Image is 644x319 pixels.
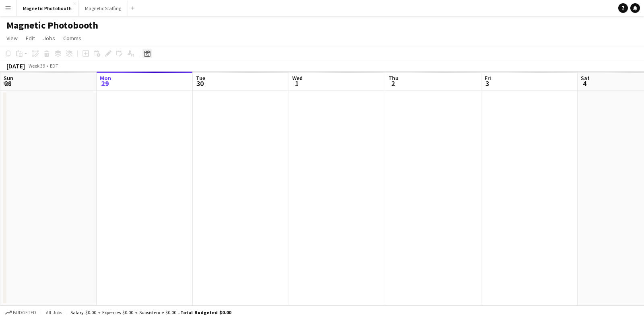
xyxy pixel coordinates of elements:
span: Fri [485,74,491,82]
span: Budgeted [13,310,36,315]
span: 30 [195,79,205,88]
span: 3 [483,79,491,88]
span: View [6,35,18,42]
span: Tue [196,74,205,82]
span: 28 [2,79,13,88]
div: [DATE] [6,62,25,70]
span: Mon [100,74,111,82]
span: Week 39 [27,63,47,69]
button: Budgeted [4,308,37,317]
span: 2 [387,79,398,88]
a: View [3,33,21,43]
div: EDT [50,63,58,69]
span: 4 [580,79,590,88]
h1: Magnetic Photobooth [6,19,98,31]
span: 1 [291,79,303,88]
span: Thu [388,74,398,82]
span: Jobs [43,35,55,42]
button: Magnetic Staffing [78,0,128,16]
span: Wed [292,74,303,82]
a: Jobs [40,33,58,43]
span: Comms [63,35,81,42]
button: Magnetic Photobooth [17,0,78,16]
a: Comms [60,33,85,43]
div: Salary $0.00 + Expenses $0.00 + Subsistence $0.00 = [70,309,231,315]
span: 29 [99,79,111,88]
span: Total Budgeted $0.00 [180,309,231,315]
span: Sun [4,74,13,82]
span: Edit [26,35,35,42]
a: Edit [23,33,38,43]
span: Sat [581,74,590,82]
span: All jobs [44,309,64,315]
